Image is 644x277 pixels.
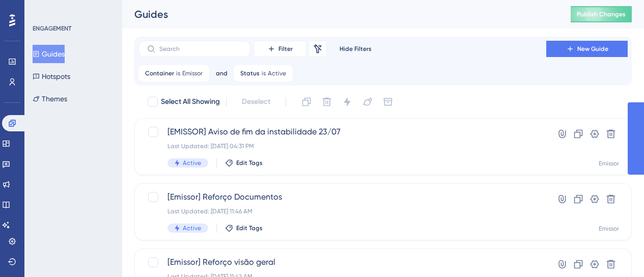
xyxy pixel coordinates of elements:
span: Active [183,159,201,167]
div: Last Updated: [DATE] 11:46 AM [167,207,517,215]
span: [Emissor] Reforço visão geral [167,256,517,268]
button: Themes [33,90,67,108]
button: Publish Changes [571,6,632,22]
button: Filter [255,41,305,57]
button: New Guide [546,41,628,57]
button: Guides [33,45,65,63]
span: Edit Tags [236,159,263,167]
span: Edit Tags [236,224,263,232]
iframe: UserGuiding AI Assistant Launcher [601,237,632,267]
span: Deselect [242,96,270,108]
span: Hide Filters [340,45,372,53]
span: Emissor [182,69,203,77]
button: Hide Filters [330,41,381,57]
span: Select All Showing [161,96,220,108]
div: ENGAGEMENT [33,24,71,33]
span: Container [145,69,174,77]
span: Publish Changes [577,10,626,18]
span: Active [268,69,286,77]
input: Search [159,45,242,52]
span: Active [183,224,201,232]
button: Edit Tags [225,159,263,167]
span: Filter [278,45,293,53]
span: Status [240,69,260,77]
button: Hotspots [33,67,70,86]
button: Edit Tags [225,224,263,232]
div: Guides [134,7,545,21]
div: Emissor [599,225,619,233]
button: Deselect [233,93,279,111]
div: Last Updated: [DATE] 04:31 PM [167,142,517,150]
span: is [176,69,180,77]
span: New Guide [577,45,608,53]
div: Emissor [599,159,619,168]
button: and [213,65,230,81]
span: [EMISSOR] Aviso de fim da instabilidade 23/07 [167,126,517,138]
span: and [216,69,228,77]
span: is [262,69,266,77]
span: [Emissor] Reforço Documentos [167,191,517,203]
